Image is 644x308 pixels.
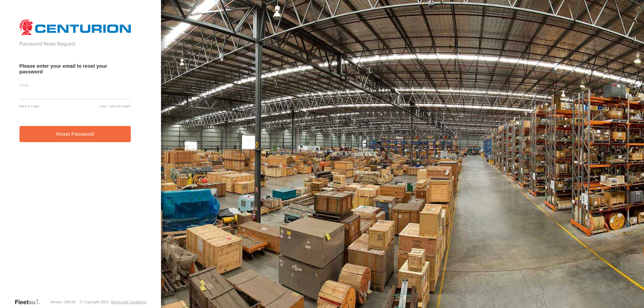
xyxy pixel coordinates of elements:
a: Help, I still can't login! [100,104,131,108]
a: Visit our Website [14,299,45,305]
label: Email [19,82,131,87]
a: Terms and Conditions [111,300,147,304]
div: © Copyright 2025 - [80,300,147,304]
img: Centurion Transport [19,19,131,36]
button: Reset Password [19,126,131,142]
h2: Password Reset Request [19,40,131,47]
h3: Please enter your email to reset your password [19,63,131,74]
div: Version: 306.00 [50,300,75,304]
a: Back to Login [19,104,39,108]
